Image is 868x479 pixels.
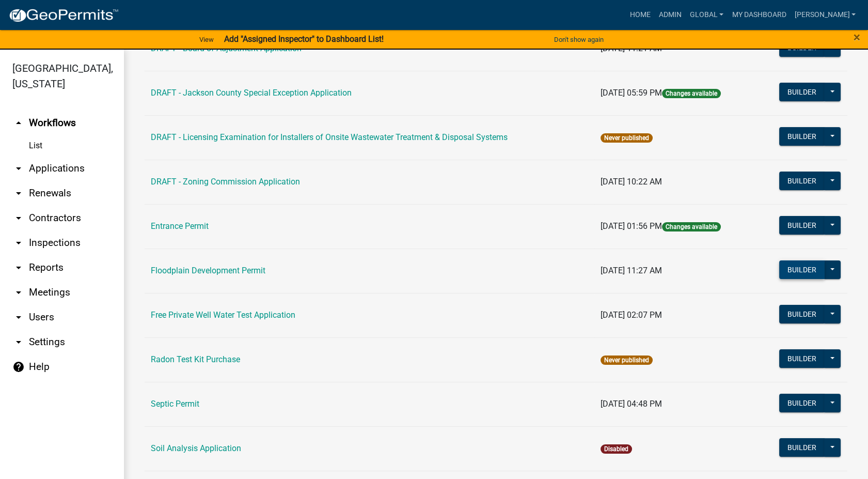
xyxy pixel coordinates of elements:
button: Builder [779,216,825,235]
span: [DATE] 11:27 AM [601,266,662,275]
span: Changes available [662,222,721,231]
span: Never published [601,356,653,365]
button: Close [854,31,860,43]
i: arrow_drop_up [12,117,25,129]
button: Builder [779,38,825,57]
a: Radon Test Kit Purchase [151,354,240,364]
a: My Dashboard [728,5,790,25]
button: Builder [779,349,825,368]
a: Free Private Well Water Test Application [151,310,295,320]
a: Septic Permit [151,399,199,409]
a: Admin [655,5,686,25]
a: DRAFT - Licensing Examination for Installers of Onsite Wastewater Treatment & Disposal Systems [151,132,508,142]
i: arrow_drop_down [12,237,25,249]
a: Global [686,5,728,25]
span: [DATE] 05:59 PM [601,88,662,98]
i: arrow_drop_down [12,187,25,199]
span: Never published [601,133,653,143]
button: Builder [779,394,825,412]
span: [DATE] 10:22 AM [601,177,662,187]
span: [DATE] 04:48 PM [601,399,662,409]
a: DRAFT - Jackson County Special Exception Application [151,88,352,98]
button: Don't show again [550,31,608,48]
button: Builder [779,305,825,323]
a: [PERSON_NAME] [790,5,860,25]
i: arrow_drop_down [12,212,25,224]
button: Builder [779,172,825,190]
span: Disabled [601,444,632,454]
a: Soil Analysis Application [151,443,241,453]
i: arrow_drop_down [12,261,25,274]
a: View [195,31,218,48]
i: arrow_drop_down [12,336,25,348]
i: arrow_drop_down [12,311,25,323]
span: × [854,30,860,44]
button: Builder [779,127,825,146]
a: Entrance Permit [151,221,209,231]
button: Builder [779,260,825,279]
a: DRAFT - Zoning Commission Application [151,177,300,187]
a: Home [626,5,655,25]
span: [DATE] 02:07 PM [601,310,662,320]
button: Builder [779,438,825,457]
i: arrow_drop_down [12,286,25,299]
i: arrow_drop_down [12,162,25,175]
strong: Add "Assigned Inspector" to Dashboard List! [224,34,384,44]
a: Floodplain Development Permit [151,266,265,275]
button: Builder [779,83,825,101]
span: Changes available [662,89,721,98]
i: help [12,361,25,373]
span: [DATE] 01:56 PM [601,221,662,231]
